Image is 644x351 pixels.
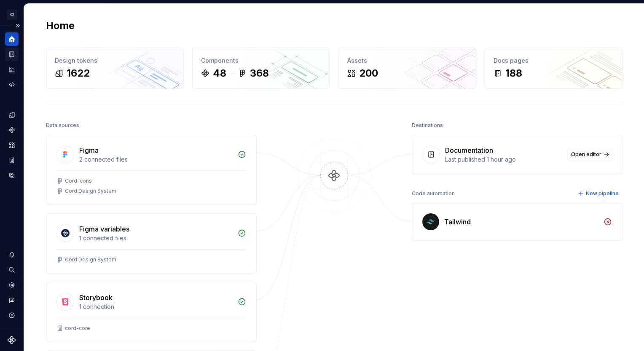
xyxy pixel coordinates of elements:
a: Docs pages188 [485,48,623,89]
a: Analytics [5,63,19,76]
a: Assets [5,138,19,152]
button: Notifications [5,248,19,261]
button: New pipeline [575,188,623,199]
div: Documentation [445,145,493,155]
a: Data sources [5,169,19,182]
div: Last published 1 hour ago [445,155,562,164]
div: Data sources [46,120,79,131]
a: Figma2 connected filesCord IconsCord Design System [46,135,257,205]
div: Tailwind [444,217,471,227]
a: Design tokens1622 [46,48,184,89]
div: 1 connection [79,303,233,311]
div: Figma [79,145,99,155]
div: 2 connected files [79,155,233,164]
div: cord-core [65,325,90,332]
a: Code automation [5,78,19,91]
button: C/ [2,5,22,24]
svg: Supernova Logo [8,336,16,344]
div: 368 [250,66,269,80]
button: Expand sidebar [12,20,24,32]
a: Storybook1 connectioncord-core [46,282,257,342]
span: Open editor [571,151,601,158]
div: 48 [213,66,226,80]
a: Settings [5,278,19,292]
a: Documentation [5,48,19,61]
span: New pipeline [586,190,619,197]
div: 1622 [67,66,90,80]
a: Figma variables1 connected filesCord Design System [46,213,257,274]
div: 188 [505,66,522,80]
div: Components [201,56,321,65]
div: Figma variables [79,224,129,234]
a: Home [5,32,19,46]
div: Storybook [79,292,113,303]
a: Components48368 [192,48,330,89]
div: 200 [359,66,378,80]
div: Assets [347,56,467,65]
div: 1 connected files [79,234,233,242]
div: Design tokens [55,56,175,65]
div: Cord Icons [65,178,92,184]
div: Cord Design System [65,256,116,263]
div: Destinations [412,120,443,131]
div: Docs pages [494,56,614,65]
button: Search ⌘K [5,263,19,277]
div: Cord Design System [65,188,116,194]
a: Assets200 [338,48,476,89]
a: Design tokens [5,108,19,122]
a: Storybook stories [5,154,19,167]
div: C/ [7,10,17,20]
h2: Home [46,19,75,32]
div: Code automation [412,188,455,199]
a: Components [5,123,19,137]
button: Contact support [5,293,19,307]
a: Open editor [567,149,612,160]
